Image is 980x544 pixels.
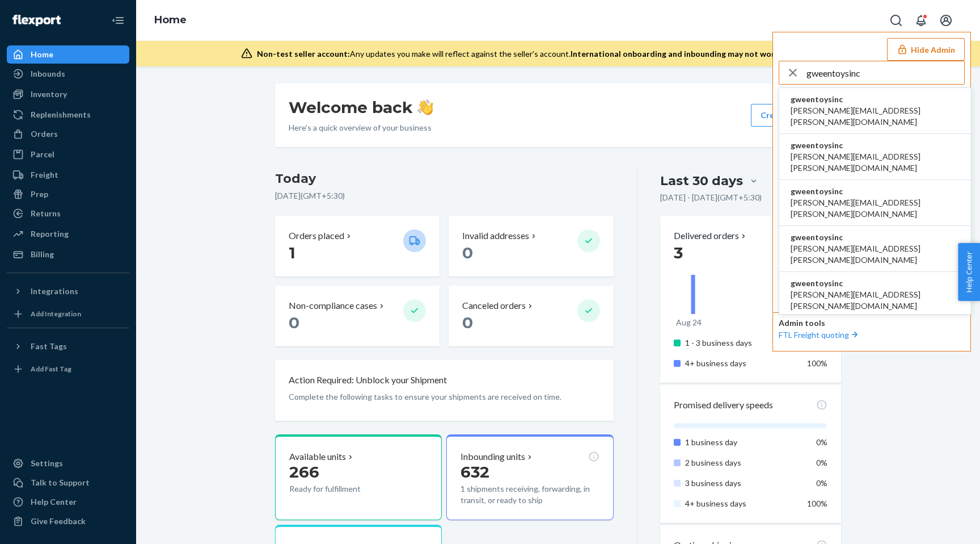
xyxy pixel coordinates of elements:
[779,330,860,340] a: FTL Freight quoting
[107,9,129,32] button: Close Navigation
[31,249,54,260] div: Billing
[31,89,67,100] div: Inventory
[449,216,613,277] button: Invalid addresses 0
[7,204,129,223] a: Returns
[685,337,797,349] p: 1 - 3 business days
[910,9,932,32] button: Open notifications
[660,192,762,203] p: [DATE] - [DATE] ( GMT+5:30 )
[154,14,187,26] a: Home
[685,457,797,468] p: 2 business days
[31,109,91,120] div: Replenishments
[779,317,965,329] p: Admin tools
[7,65,129,83] a: Inbounds
[31,477,90,488] div: Talk to Support
[31,286,78,297] div: Integrations
[816,458,827,467] span: 0%
[289,229,344,242] p: Orders placed
[7,225,129,243] a: Reporting
[958,243,980,301] button: Help Center
[289,299,377,312] p: Non-compliance cases
[289,374,447,387] p: Action Required: Unblock your Shipment
[31,169,58,181] div: Freight
[7,360,129,378] a: Add Fast Tag
[31,49,53,60] div: Home
[275,434,442,521] button: Available units266Ready for fulfillment
[417,99,433,115] img: hand-wave emoji
[31,496,77,508] div: Help Center
[289,483,394,495] p: Ready for fulfillment
[7,245,129,263] a: Billing
[462,313,473,332] span: 0
[31,128,58,140] div: Orders
[31,309,81,319] div: Add Integration
[7,145,129,164] a: Parcel
[816,478,827,488] span: 0%
[674,243,683,262] span: 3
[791,289,960,312] span: [PERSON_NAME][EMAIL_ADDRESS][PERSON_NAME][DOMAIN_NAME]
[7,512,129,530] button: Give Feedback
[31,228,69,240] div: Reporting
[31,516,86,527] div: Give Feedback
[791,94,960,105] span: gweentoysinc
[7,125,129,143] a: Orders
[806,61,964,84] input: Search or paste seller ID
[685,437,797,448] p: 1 business day
[791,140,960,151] span: gweentoysinc
[145,4,196,37] ol: breadcrumbs
[7,45,129,64] a: Home
[791,243,960,266] span: [PERSON_NAME][EMAIL_ADDRESS][PERSON_NAME][DOMAIN_NAME]
[7,474,129,492] a: Talk to Support
[7,337,129,355] button: Fast Tags
[12,15,61,26] img: Flexport logo
[31,189,48,200] div: Prep
[31,341,67,352] div: Fast Tags
[275,286,440,346] button: Non-compliance cases 0
[791,151,960,174] span: [PERSON_NAME][EMAIL_ADDRESS][PERSON_NAME][DOMAIN_NAME]
[571,49,864,58] span: International onboarding and inbounding may not work during impersonation.
[791,105,960,128] span: [PERSON_NAME][EMAIL_ADDRESS][PERSON_NAME][DOMAIN_NAME]
[289,122,433,133] p: Here’s a quick overview of your business
[791,197,960,220] span: [PERSON_NAME][EMAIL_ADDRESS][PERSON_NAME][DOMAIN_NAME]
[275,216,440,277] button: Orders placed 1
[887,38,965,61] button: Hide Admin
[31,208,61,219] div: Returns
[275,190,614,202] p: [DATE] ( GMT+5:30 )
[935,9,957,32] button: Open account menu
[791,186,960,197] span: gweentoysinc
[289,243,295,262] span: 1
[461,462,489,482] span: 632
[289,450,346,463] p: Available units
[449,286,613,346] button: Canceled orders 0
[7,305,129,323] a: Add Integration
[674,399,773,412] p: Promised delivery speeds
[807,499,827,508] span: 100%
[31,149,54,160] div: Parcel
[31,364,71,374] div: Add Fast Tag
[7,166,129,184] a: Freight
[446,434,613,521] button: Inbounding units6321 shipments receiving, forwarding, in transit, or ready to ship
[462,299,526,312] p: Canceled orders
[7,106,129,124] a: Replenishments
[289,462,319,482] span: 266
[257,49,350,58] span: Non-test seller account:
[7,454,129,472] a: Settings
[885,9,907,32] button: Open Search Box
[289,313,299,332] span: 0
[7,185,129,203] a: Prep
[461,450,525,463] p: Inbounding units
[31,68,65,79] div: Inbounds
[674,229,748,242] p: Delivered orders
[807,358,827,368] span: 100%
[751,104,827,127] button: Create new
[462,229,529,242] p: Invalid addresses
[289,97,433,118] h1: Welcome back
[660,172,743,190] div: Last 30 days
[289,391,600,403] p: Complete the following tasks to ensure your shipments are received on time.
[7,493,129,511] a: Help Center
[791,232,960,243] span: gweentoysinc
[791,278,960,289] span: gweentoysinc
[685,498,797,509] p: 4+ business days
[685,358,797,369] p: 4+ business days
[275,170,614,188] h3: Today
